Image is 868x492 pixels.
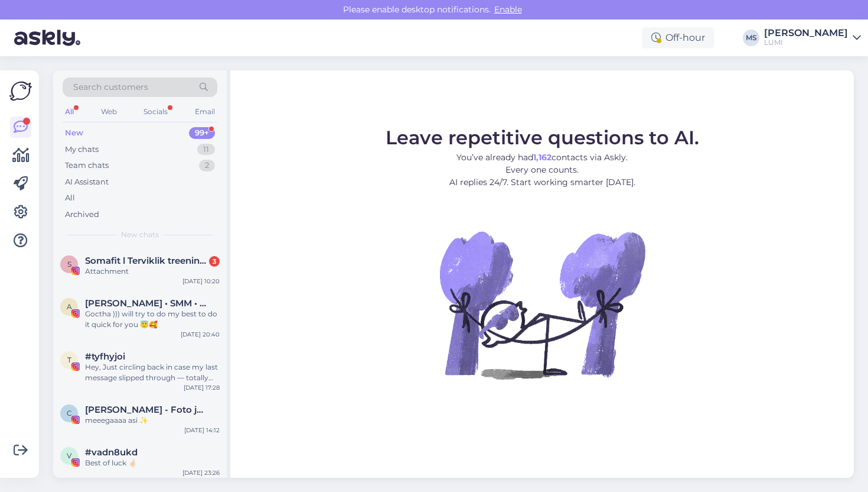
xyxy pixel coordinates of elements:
div: All [65,192,75,204]
span: Somafit l Terviklik treeningplatvorm naistele [85,255,208,266]
div: MS [743,30,759,46]
div: All [63,104,76,119]
div: Hey, Just circling back in case my last message slipped through — totally understand how hectic t... [85,362,220,383]
span: Enable [491,4,526,15]
div: Off-hour [642,27,714,48]
div: AI Assistant [65,176,109,188]
div: 2 [199,160,215,171]
span: Anna Krapane • SMM • Съемка рилс и фото • Маркетинг • Riga 🇺🇦 [85,298,208,309]
div: 11 [197,144,215,156]
div: My chats [65,144,99,156]
div: Socials [141,104,170,119]
div: Goctha ))) will try to do my best to do it quick for you 😇🥰 [85,309,220,330]
span: A [67,302,72,311]
span: #vadn8ukd [85,447,138,458]
div: Team chats [65,160,109,171]
div: [DATE] 23:26 [182,468,220,477]
span: #tyfhyjoi [85,351,125,362]
div: [DATE] 20:40 [181,330,220,339]
div: Best of luck 🤞🏻 [85,458,220,468]
span: Search customers [73,81,148,93]
img: No Chat active [436,198,648,411]
div: Archived [65,209,99,221]
div: [PERSON_NAME] [764,28,848,38]
div: 99+ [189,127,215,139]
div: Web [99,104,119,119]
div: New [65,127,83,139]
div: [DATE] 17:28 [184,383,220,392]
span: t [67,355,71,364]
img: Askly Logo [9,80,32,102]
b: 1,162 [533,152,552,163]
div: Attachment [85,266,220,277]
span: C [67,409,72,417]
span: v [67,451,71,460]
div: [DATE] 14:12 [184,426,220,435]
span: S [67,260,71,268]
div: [DATE] 10:20 [182,277,220,286]
span: New chats [121,229,159,240]
p: You’ve already had contacts via Askly. Every one counts. AI replies 24/7. Start working smarter [... [386,151,699,189]
div: meeegaaaa asi ✨ [85,415,220,426]
a: [PERSON_NAME]LUMI [764,28,861,47]
div: Email [192,104,217,119]
div: LUMI [764,38,848,47]
div: 3 [209,256,220,267]
span: Carolyn Niitla - Foto ja video [85,404,208,415]
span: Leave repetitive questions to AI. [386,126,699,149]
